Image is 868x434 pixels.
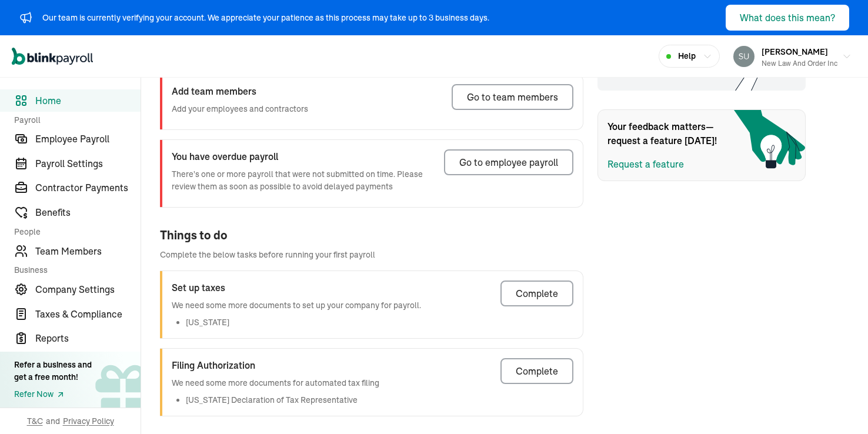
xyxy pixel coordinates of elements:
[27,415,43,427] span: T&C
[459,155,558,169] div: Go to employee payroll
[186,394,379,406] li: [US_STATE] Declaration of Tax Representative
[35,244,141,258] span: Team Members
[35,331,141,345] span: Reports
[500,358,573,384] button: Complete
[35,181,141,195] span: Contractor Payments
[14,114,133,126] span: Payroll
[605,19,868,434] iframe: Chat Widget
[172,281,421,295] h3: Set up taxes
[172,299,421,312] p: We need some more documents to set up your company for payroll.
[35,132,141,146] span: Employee Payroll
[35,156,141,171] span: Payroll Settings
[516,286,558,301] div: Complete
[740,11,835,25] div: What does this mean?
[160,249,583,261] span: Complete the below tasks before running your first payroll
[14,264,133,276] span: Business
[14,226,133,238] span: People
[452,84,573,110] button: Go to team members
[35,94,141,108] span: Home
[12,39,93,74] nav: Global
[35,282,141,296] span: Company Settings
[444,149,573,175] button: Go to employee payroll
[186,316,421,329] li: [US_STATE]
[14,359,92,383] div: Refer a business and get a free month!
[172,149,435,163] h3: You have overdue payroll
[172,358,379,372] h3: Filing Authorization
[63,415,114,427] span: Privacy Policy
[160,226,583,244] div: Things to do
[172,84,308,98] h3: Add team members
[467,90,558,104] div: Go to team members
[500,281,573,306] button: Complete
[35,205,141,219] span: Benefits
[14,388,92,400] a: Refer Now
[172,103,308,115] p: Add your employees and contractors
[42,12,489,24] div: Our team is currently verifying your account. We appreciate your patience as this process may tak...
[516,364,558,378] div: Complete
[35,307,141,321] span: Taxes & Compliance
[726,5,849,31] button: What does this mean?
[172,377,379,389] p: We need some more documents for automated tax filing
[172,168,435,193] p: There's one or more payroll that were not submitted on time. Please review them as soon as possib...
